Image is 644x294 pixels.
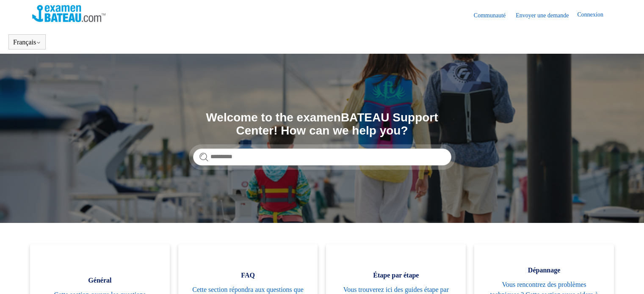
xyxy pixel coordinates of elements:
a: Envoyer une demande [516,11,577,20]
span: FAQ [191,270,305,280]
button: Français [13,38,41,46]
a: Communauté [474,11,514,20]
span: Général [43,275,157,286]
img: Page d’accueil du Centre d’aide Examen Bateau [32,5,105,22]
a: Connexion [577,10,611,20]
span: Dépannage [487,265,601,275]
input: Rechercher [193,148,451,165]
h1: Welcome to the examenBATEAU Support Center! How can we help you? [193,111,451,137]
span: Étape par étape [339,270,453,280]
div: Live chat [616,266,638,288]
